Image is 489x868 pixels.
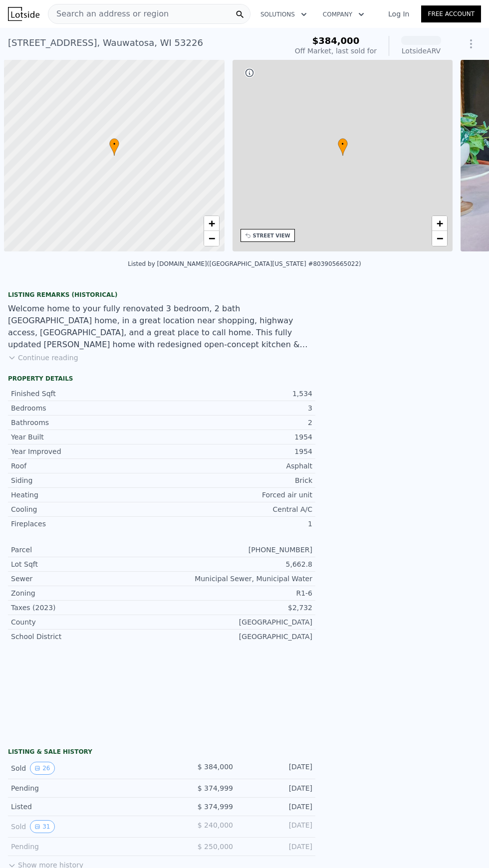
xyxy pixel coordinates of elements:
[162,389,312,399] div: 1,534
[198,821,233,829] span: $ 240,000
[421,5,481,22] a: Free Account
[11,490,162,500] div: Heating
[30,762,54,775] button: View historical data
[208,232,215,244] span: −
[8,353,78,363] button: Continue reading
[437,217,443,229] span: +
[162,519,312,529] div: 1
[204,216,219,231] a: Zoom in
[11,603,162,613] div: Taxes (2023)
[208,217,215,229] span: +
[241,842,312,852] div: [DATE]
[11,632,162,642] div: School District
[128,260,361,267] div: Listed by [DOMAIN_NAME] ([GEOGRAPHIC_DATA][US_STATE] #803905665022)
[461,34,481,54] button: Show Options
[162,418,312,428] div: 2
[11,559,162,569] div: Lot Sqft
[401,46,441,56] div: Lotside ARV
[11,461,162,471] div: Roof
[8,291,315,299] div: Listing Remarks (Historical)
[241,802,312,812] div: [DATE]
[315,5,372,23] button: Company
[162,403,312,413] div: 3
[162,588,312,598] div: R1-6
[162,545,312,555] div: [PHONE_NUMBER]
[338,140,348,149] span: •
[252,5,315,23] button: Solutions
[432,231,447,246] a: Zoom out
[11,762,154,775] div: Sold
[109,138,119,156] div: •
[162,559,312,569] div: 5,662.8
[162,432,312,442] div: 1954
[295,46,377,56] div: Off Market, last sold for
[432,216,447,231] a: Zoom in
[11,783,154,793] div: Pending
[11,574,162,584] div: Sewer
[162,475,312,485] div: Brick
[162,617,312,627] div: [GEOGRAPHIC_DATA]
[162,461,312,471] div: Asphalt
[162,574,312,584] div: Municipal Sewer, Municipal Water
[11,820,154,833] div: Sold
[11,475,162,485] div: Siding
[204,231,219,246] a: Zoom out
[11,545,162,555] div: Parcel
[241,820,312,833] div: [DATE]
[11,446,162,456] div: Year Improved
[8,7,39,21] img: Lotside
[11,504,162,514] div: Cooling
[198,784,233,792] span: $ 374,999
[376,9,421,19] a: Log In
[162,446,312,456] div: 1954
[11,432,162,442] div: Year Built
[11,389,162,399] div: Finished Sqft
[30,820,54,833] button: View historical data
[241,783,312,793] div: [DATE]
[312,35,360,46] span: $384,000
[198,763,233,771] span: $ 384,000
[8,303,315,351] div: Welcome home to your fully renovated 3 bedroom, 2 bath [GEOGRAPHIC_DATA] home, in a great locatio...
[162,504,312,514] div: Central A/C
[198,843,233,851] span: $ 250,000
[162,603,312,613] div: $2,732
[338,138,348,156] div: •
[11,842,154,852] div: Pending
[109,140,119,149] span: •
[8,375,315,383] div: Property details
[437,232,443,244] span: −
[11,418,162,428] div: Bathrooms
[253,232,290,239] div: STREET VIEW
[198,803,233,811] span: $ 374,999
[11,588,162,598] div: Zoning
[48,8,169,20] span: Search an address or region
[11,802,154,812] div: Listed
[162,632,312,642] div: [GEOGRAPHIC_DATA]
[241,762,312,775] div: [DATE]
[11,403,162,413] div: Bedrooms
[8,36,203,50] div: [STREET_ADDRESS] , Wauwatosa , WI 53226
[8,748,315,758] div: LISTING & SALE HISTORY
[11,617,162,627] div: County
[11,519,162,529] div: Fireplaces
[162,490,312,500] div: Forced air unit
